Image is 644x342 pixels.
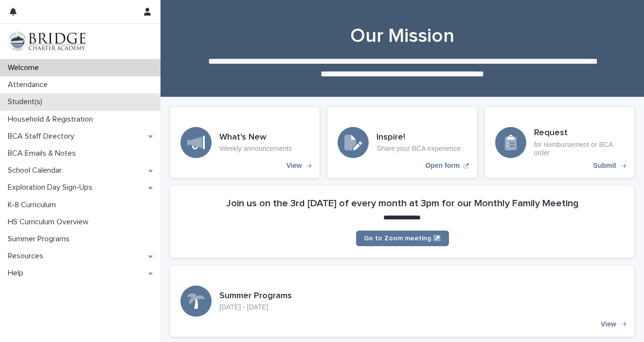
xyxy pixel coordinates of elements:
[170,266,634,337] a: View
[4,200,64,210] p: K-8 Curriculum
[4,183,100,192] p: Exploration Day Sign-Ups
[425,162,460,170] p: Open form
[4,132,82,141] p: BCA Staff Directory
[534,141,624,157] p: for reimbursement or BCA order
[219,303,292,311] p: [DATE] - [DATE]
[4,97,50,107] p: Student(s)
[601,320,616,328] p: View
[485,107,634,178] a: Submit
[376,144,461,153] p: Share your BCA experience
[286,162,302,170] p: View
[219,144,292,153] p: Weekly announcements
[219,291,292,302] h3: Summer Programs
[4,252,51,261] p: Resources
[4,63,47,72] p: Welcome
[4,234,77,244] p: Summer Programs
[327,107,477,178] a: Open form
[356,231,449,246] a: Go to Zoom meeting ↗️
[8,32,86,51] img: V1C1m3IdTEidaUdm9Hs0
[4,217,96,227] p: HS Curriculum Overview
[4,269,31,278] p: Help
[593,162,616,170] p: Submit
[170,107,320,178] a: View
[4,149,84,158] p: BCA Emails & Notes
[364,235,441,242] span: Go to Zoom meeting ↗️
[170,24,634,48] h1: Our Mission
[4,166,70,175] p: School Calendar
[4,80,55,90] p: Attendance
[226,198,579,209] h2: Join us on the 3rd [DATE] of every month at 3pm for our Monthly Family Meeting
[4,115,101,124] p: Household & Registration
[219,132,292,143] h3: What's New
[376,132,461,143] h3: Inspire!
[534,128,624,139] h3: Request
